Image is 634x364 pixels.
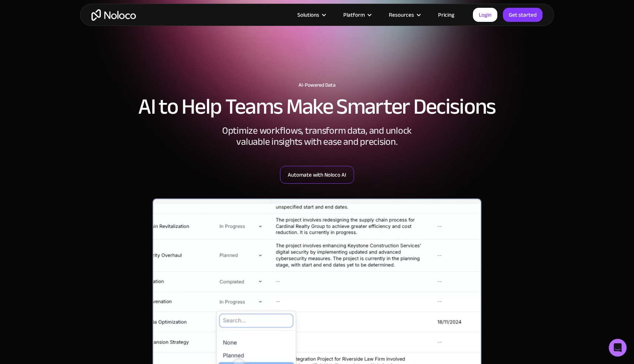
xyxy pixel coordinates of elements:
[609,339,627,357] div: Open Intercom Messenger
[297,10,319,20] div: Solutions
[334,10,380,20] div: Platform
[389,10,414,20] div: Resources
[288,10,334,20] div: Solutions
[87,82,547,88] h1: AI-Powered Data
[380,10,429,20] div: Resources
[503,8,543,22] a: Get started
[280,166,354,184] a: Automate with Noloco AI
[91,9,136,21] a: home
[343,10,365,20] div: Platform
[473,8,497,22] a: Login
[429,10,464,20] a: Pricing
[87,96,547,118] h2: AI to Help Teams Make Smarter Decisions
[206,125,428,147] div: Optimize workflows, transform data, and unlock valuable insights with ease and precision.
